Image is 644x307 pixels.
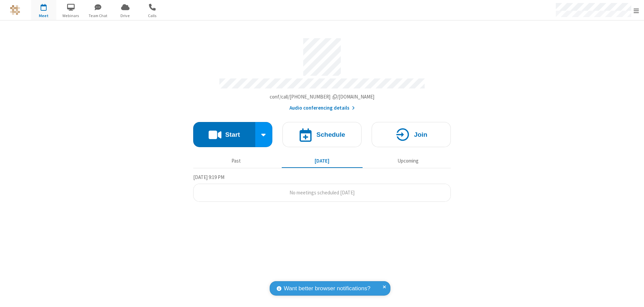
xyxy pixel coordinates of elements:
[284,284,370,293] span: Want better browser notifications?
[282,122,362,147] button: Schedule
[193,174,224,180] span: [DATE] 9:19 PM
[414,131,427,138] h4: Join
[316,131,345,138] h4: Schedule
[140,13,165,19] span: Calls
[58,13,84,19] span: Webinars
[289,189,355,196] span: No meetings scheduled [DATE]
[255,122,273,147] div: Start conference options
[193,122,255,147] button: Start
[10,5,20,15] img: QA Selenium DO NOT DELETE OR CHANGE
[225,131,240,138] h4: Start
[113,13,138,19] span: Drive
[289,104,355,112] button: Audio conferencing details
[193,33,451,112] section: Account details
[282,155,363,167] button: [DATE]
[31,13,56,19] span: Meet
[368,155,448,167] button: Upcoming
[193,173,451,202] section: Today's Meetings
[270,93,375,101] button: Copy my meeting room linkCopy my meeting room link
[372,122,451,147] button: Join
[196,155,277,167] button: Past
[86,13,111,19] span: Team Chat
[270,94,375,100] span: Copy my meeting room link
